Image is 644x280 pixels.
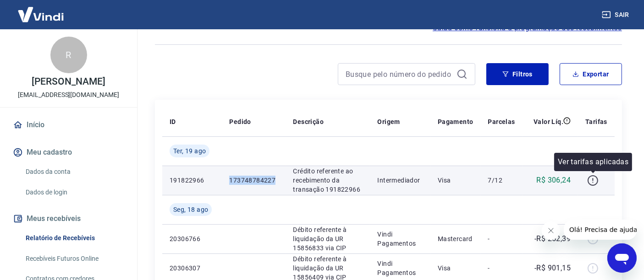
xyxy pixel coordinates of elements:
[438,117,473,126] p: Pagamento
[229,176,278,185] p: 173748784227
[488,234,515,243] p: -
[173,146,206,156] span: Ter, 19 ago
[173,205,208,214] span: Seg, 18 ago
[170,117,176,126] p: ID
[11,115,126,135] a: Início
[6,6,77,14] span: Olá! Precisa de ajuda?
[438,234,473,243] p: Mastercard
[564,220,637,240] iframe: Mensagem da empresa
[377,230,423,248] p: Vindi Pagamentos
[488,264,515,273] p: -
[607,243,637,273] iframe: Botão para abrir a janela de mensagens
[346,67,453,81] input: Busque pelo número do pedido
[488,176,515,185] p: 7/12
[542,221,560,240] iframe: Fechar mensagem
[600,6,633,23] button: Sair
[377,259,423,277] p: Vindi Pagamentos
[438,176,473,185] p: Visa
[229,117,251,126] p: Pedido
[293,225,363,253] p: Débito referente à liquidação da UR 15856833 via CIP
[11,0,71,28] img: Vindi
[170,176,215,185] p: 191822966
[534,117,563,126] p: Valor Líq.
[11,209,126,229] button: Meus recebíveis
[438,264,473,273] p: Visa
[377,176,423,185] p: Intermediador
[377,117,400,126] p: Origem
[22,229,126,248] a: Relatório de Recebíveis
[486,63,549,85] button: Filtros
[488,117,515,126] p: Parcelas
[22,249,126,268] a: Recebíveis Futuros Online
[537,175,571,186] p: R$ 306,24
[50,37,87,73] div: R
[534,263,571,274] p: -R$ 901,15
[558,156,628,167] p: Ver tarifas aplicadas
[170,234,215,243] p: 20306766
[22,183,126,202] a: Dados de login
[18,90,119,100] p: [EMAIL_ADDRESS][DOMAIN_NAME]
[585,117,607,126] p: Tarifas
[293,117,324,126] p: Descrição
[22,162,126,181] a: Dados da conta
[11,142,126,162] button: Meu cadastro
[560,63,622,85] button: Exportar
[32,77,105,86] p: [PERSON_NAME]
[293,167,363,194] p: Crédito referente ao recebimento da transação 191822966
[534,233,571,244] p: -R$ 252,39
[170,264,215,273] p: 20306307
